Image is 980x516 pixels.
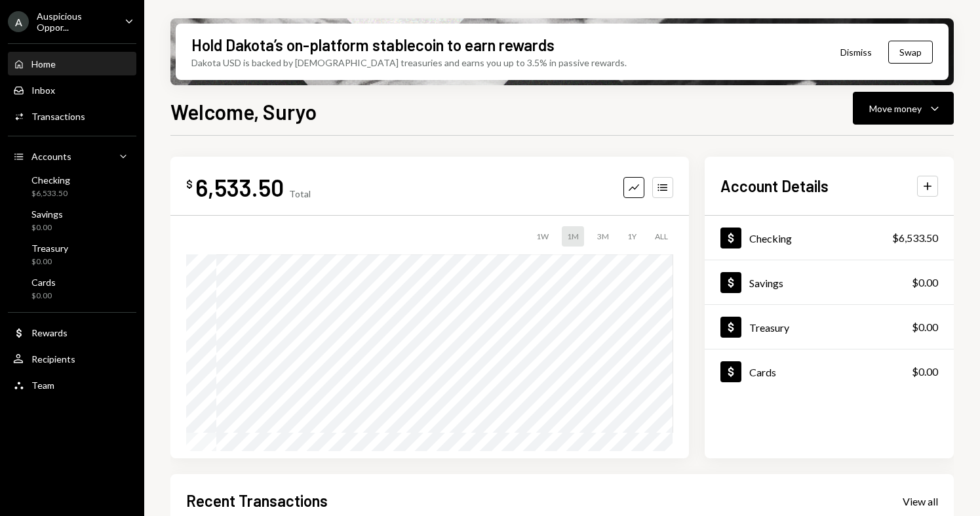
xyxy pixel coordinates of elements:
[8,205,136,236] a: Savings$0.00
[903,495,938,508] div: View all
[912,319,938,335] div: $0.00
[705,216,954,260] a: Checking$6,533.50
[31,290,56,302] div: $0.00
[749,321,789,334] div: Treasury
[824,37,888,68] button: Dismiss
[749,366,776,378] div: Cards
[8,170,136,202] a: Checking$6,533.50
[289,188,311,199] div: Total
[888,41,933,64] button: Swap
[705,260,954,304] a: Savings$0.00
[31,174,70,186] div: Checking
[170,98,317,125] h1: Welcome, Suryo
[186,178,193,191] div: $
[853,92,954,125] button: Move money
[622,226,642,247] div: 1Y
[31,111,85,122] div: Transactions
[749,232,792,245] div: Checking
[903,494,938,508] a: View all
[912,364,938,380] div: $0.00
[650,226,673,247] div: ALL
[31,151,71,162] div: Accounts
[705,305,954,349] a: Treasury$0.00
[31,208,63,220] div: Savings
[8,239,136,270] a: Treasury$0.00
[749,277,783,289] div: Savings
[869,102,922,115] div: Move money
[31,243,68,254] div: Treasury
[31,327,68,338] div: Rewards
[8,78,136,102] a: Inbox
[31,58,56,69] div: Home
[31,380,54,391] div: Team
[8,11,29,32] div: A
[191,56,627,69] div: Dakota USD is backed by [DEMOGRAPHIC_DATA] treasuries and earns you up to 3.5% in passive rewards.
[8,144,136,168] a: Accounts
[8,321,136,344] a: Rewards
[720,175,829,197] h2: Account Details
[705,349,954,393] a: Cards$0.00
[912,275,938,290] div: $0.00
[31,188,70,199] div: $6,533.50
[562,226,584,247] div: 1M
[31,277,56,288] div: Cards
[592,226,614,247] div: 3M
[195,172,284,202] div: 6,533.50
[8,52,136,75] a: Home
[8,373,136,397] a: Team
[31,256,68,268] div: $0.00
[892,230,938,246] div: $6,533.50
[186,490,328,511] h2: Recent Transactions
[8,347,136,370] a: Recipients
[8,273,136,304] a: Cards$0.00
[31,222,63,233] div: $0.00
[37,10,114,33] div: Auspicious Oppor...
[31,353,75,365] div: Recipients
[191,34,555,56] div: Hold Dakota’s on-platform stablecoin to earn rewards
[31,85,55,96] div: Inbox
[531,226,554,247] div: 1W
[8,104,136,128] a: Transactions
